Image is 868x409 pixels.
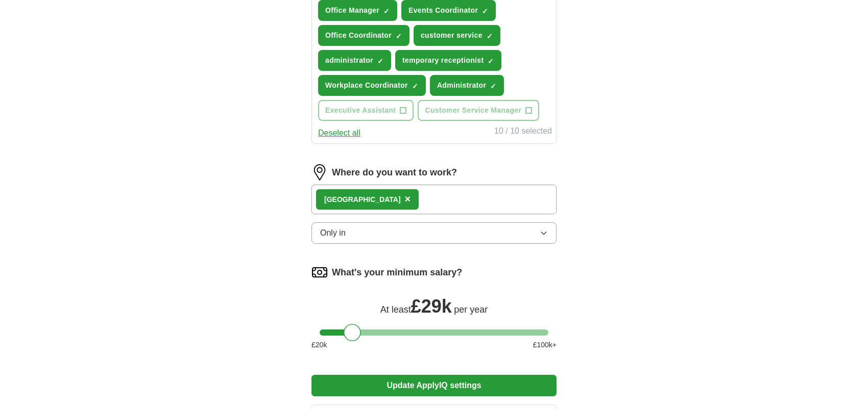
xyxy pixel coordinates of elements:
[325,30,392,41] span: Office Coordinator
[332,166,457,180] label: Where do you want to work?
[490,82,496,90] span: ✓
[487,32,493,40] span: ✓
[311,340,327,350] span: £ 20 k
[405,192,411,207] button: ×
[318,75,426,96] button: Workplace Coordinator✓
[380,304,411,315] span: At least
[402,55,484,66] span: temporary receptionist
[395,50,501,71] button: temporary receptionist✓
[325,80,408,91] span: Workplace Coordinator
[454,304,488,315] span: per year
[408,5,478,16] span: Events Coordinator
[325,105,396,116] span: Executive Assistant
[533,340,557,350] span: £ 100 k+
[396,32,402,40] span: ✓
[383,7,390,15] span: ✓
[311,222,557,244] button: Only in
[311,264,328,280] img: salary.png
[318,100,414,121] button: Executive Assistant
[318,50,391,71] button: administrator✓
[324,194,401,205] div: [GEOGRAPHIC_DATA]
[418,100,539,121] button: Customer Service Manager
[311,164,328,181] img: location.png
[482,7,488,15] span: ✓
[414,25,500,46] button: customer service✓
[430,75,504,96] button: Administrator✓
[405,193,411,205] span: ×
[311,375,557,396] button: Update ApplyIQ settings
[412,82,418,90] span: ✓
[320,227,346,239] span: Only in
[425,105,521,116] span: Customer Service Manager
[377,57,383,65] span: ✓
[494,125,552,139] div: 10 / 10 selected
[318,127,360,139] button: Deselect all
[325,55,373,66] span: administrator
[488,57,494,65] span: ✓
[332,266,462,279] label: What's your minimum salary?
[421,30,483,41] span: customer service
[325,5,379,16] span: Office Manager
[411,296,452,317] span: £ 29k
[318,25,409,46] button: Office Coordinator✓
[437,80,486,91] span: Administrator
